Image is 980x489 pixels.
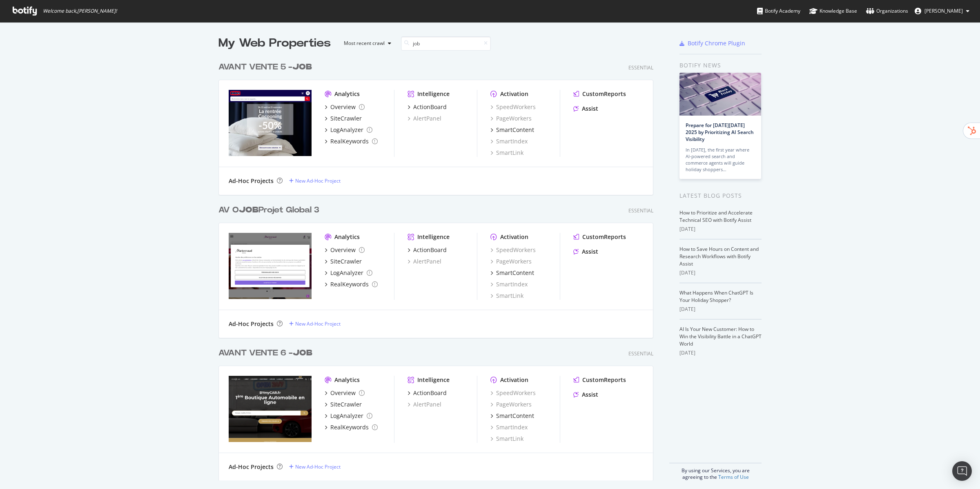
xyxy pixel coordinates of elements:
[218,347,316,359] a: AVANT VENTE 6 -JOB
[866,7,908,15] div: Organizations
[218,61,312,73] div: AVANT VENTE 5 -
[573,233,626,241] a: CustomReports
[490,389,536,397] a: SpeedWorkers
[669,463,762,480] div: By using our Services, you are agreeing to the
[330,137,369,145] div: RealKeywords
[334,90,360,98] div: Analytics
[229,320,274,328] div: Ad-Hoc Projects
[573,105,598,113] a: Assist
[408,103,447,111] a: ActionBoard
[490,126,534,134] a: SmartContent
[490,423,528,431] a: SmartIndex
[490,246,536,254] a: SpeedWorkers
[679,39,745,47] a: Botify Chrome Plugin
[229,463,274,471] div: Ad-Hoc Projects
[408,389,447,397] a: ActionBoard
[679,226,762,233] div: [DATE]
[573,90,626,98] a: CustomReports
[757,7,800,15] div: Botify Academy
[679,209,753,223] a: How to Prioritize and Accelerate Technical SEO with Botify Assist
[679,269,762,277] div: [DATE]
[229,376,312,442] img: latribu.fr
[417,376,450,384] div: Intelligence
[289,320,341,327] a: New Ad-Hoc Project
[229,90,312,156] img: reqins.fr
[292,63,312,71] b: JOB
[679,349,762,357] div: [DATE]
[490,412,534,420] a: SmartContent
[490,257,532,266] a: PageWorkers
[490,292,523,300] a: SmartLink
[330,412,363,420] div: LogAnalyzer
[490,114,532,123] a: PageWorkers
[679,326,762,347] a: AI Is Your New Customer: How to Win the Visibility Battle in a ChatGPT World
[490,149,523,157] a: SmartLink
[293,349,312,357] b: JOB
[289,177,341,184] a: New Ad-Hoc Project
[679,191,762,200] div: Latest Blog Posts
[582,233,626,241] div: CustomReports
[582,105,598,113] div: Assist
[401,36,491,51] input: Search
[413,246,447,254] div: ActionBoard
[330,126,363,134] div: LogAnalyzer
[500,90,528,98] div: Activation
[573,391,598,399] a: Assist
[408,114,441,123] div: AlertPanel
[679,306,762,313] div: [DATE]
[908,4,976,18] button: [PERSON_NAME]
[334,376,360,384] div: Analytics
[490,269,534,277] a: SmartContent
[325,280,378,288] a: RealKeywords
[809,7,857,15] div: Knowledge Base
[325,126,372,134] a: LogAnalyzer
[490,280,528,288] div: SmartIndex
[334,233,360,241] div: Analytics
[330,423,369,431] div: RealKeywords
[330,257,362,266] div: SiteCrawler
[330,280,369,288] div: RealKeywords
[490,400,532,409] a: PageWorkers
[43,8,117,14] span: Welcome back, [PERSON_NAME] !
[573,376,626,384] a: CustomReports
[408,400,441,409] div: AlertPanel
[337,37,394,50] button: Most recent crawl
[408,257,441,266] a: AlertPanel
[325,137,378,145] a: RealKeywords
[490,103,536,111] div: SpeedWorkers
[408,246,447,254] a: ActionBoard
[417,90,450,98] div: Intelligence
[718,473,749,480] a: Terms of Use
[500,233,528,241] div: Activation
[679,289,753,304] a: What Happens When ChatGPT Is Your Holiday Shopper?
[417,233,450,241] div: Intelligence
[582,376,626,384] div: CustomReports
[582,391,598,399] div: Assist
[490,435,523,443] div: SmartLink
[218,61,315,73] a: AVANT VENTE 5 -JOB
[325,389,365,397] a: Overview
[924,7,963,14] span: Olivier Job
[686,122,754,143] a: Prepare for [DATE][DATE] 2025 by Prioritizing AI Search Visibility
[295,320,341,327] div: New Ad-Hoc Project
[413,103,447,111] div: ActionBoard
[490,137,528,145] a: SmartIndex
[218,51,660,480] div: grid
[239,206,258,214] b: JOB
[573,248,598,256] a: Assist
[325,412,372,420] a: LogAnalyzer
[496,412,534,420] div: SmartContent
[325,423,378,431] a: RealKeywords
[679,246,759,267] a: How to Save Hours on Content and Research Workflows with Botify Assist
[218,204,319,216] div: AV O Projet Global 3
[330,103,356,111] div: Overview
[295,463,341,470] div: New Ad-Hoc Project
[688,39,745,47] div: Botify Chrome Plugin
[582,248,598,256] div: Assist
